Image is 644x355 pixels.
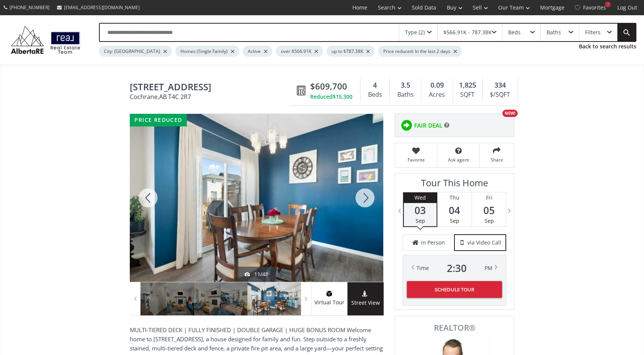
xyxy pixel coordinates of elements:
[407,281,502,298] button: Schedule Tour
[416,263,493,273] div: Time PM
[325,291,333,297] img: virtual tour icon
[130,114,383,282] div: 217 Buckskin Way Cochrane, AB T4C 2R7 - Photo 11 of 48
[441,157,475,163] span: Ask agent
[394,80,417,90] div: 3.5
[459,80,476,90] span: 1,825
[414,122,442,130] span: FAIR DEAL
[130,82,293,94] span: 217 Buckskin Way
[276,46,323,57] div: over $566.91K
[130,114,187,126] div: price reduced
[605,2,611,7] div: 1
[403,177,506,192] h3: Tour This Home
[486,80,514,90] div: 334
[348,299,384,307] span: Street View
[404,205,437,216] span: 03
[364,89,386,101] div: Beds
[472,192,506,203] div: Fri
[399,157,433,163] span: Favorite
[130,94,293,100] span: Cochrane , AB T4C 2R7
[53,0,143,14] a: [EMAIL_ADDRESS][DOMAIN_NAME]
[447,263,467,273] span: 2 : 30
[425,80,448,90] div: 0.09
[311,282,348,315] a: virtual tour iconVirtual Tour
[8,24,84,56] img: Logo
[333,93,352,101] span: $15,300
[327,46,375,57] div: up to $787.38K
[437,205,471,216] span: 04
[405,30,425,35] div: Type (2)
[547,30,561,35] div: Baths
[310,93,352,101] div: Reduced
[443,30,492,35] div: $566.91K - 787.38K
[425,89,448,101] div: Acres
[483,157,510,163] span: Share
[364,80,386,90] div: 4
[421,239,445,246] span: in Person
[585,30,601,35] div: Filters
[508,30,521,35] div: Beds
[404,192,437,203] div: Wed
[437,192,471,203] div: Thu
[457,89,478,101] div: SQFT
[10,4,49,11] span: [PHONE_NUMBER]
[485,217,494,224] span: Sep
[311,298,347,307] span: Virtual Tour
[243,46,272,57] div: Active
[64,4,140,11] span: [EMAIL_ADDRESS][DOMAIN_NAME]
[579,43,636,50] a: Back to search results
[486,89,514,101] div: $/SQFT
[394,89,417,101] div: Baths
[310,80,347,92] span: $609,700
[99,46,172,57] div: City: [GEOGRAPHIC_DATA]
[467,239,501,246] span: via Video Call
[399,118,414,133] img: rating icon
[245,270,268,278] div: 11/48
[403,324,505,332] span: REALTOR®
[175,46,239,57] div: Homes (Single Family)
[450,217,459,224] span: Sep
[378,46,462,57] div: Price reduced: In the last 2 days
[472,205,506,216] span: 05
[502,110,518,117] div: NEW!
[416,217,425,224] span: Sep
